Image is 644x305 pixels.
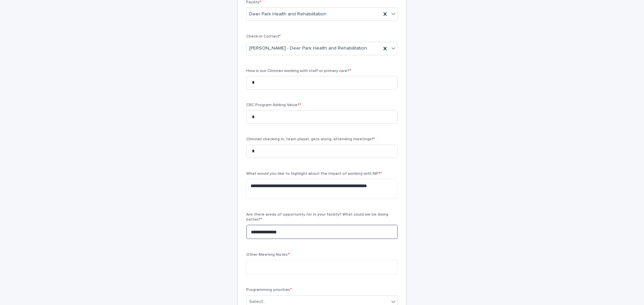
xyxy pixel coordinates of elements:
span: How is our Clinician working with staff or primary care? [246,69,351,73]
span: Clinician checking in, team player, gets along, attending meetings? [246,137,375,141]
span: Other Meeting Notes [246,253,289,257]
span: What would you like to highlight about the impact of working with NP? [246,172,382,176]
span: Check-in Contact [246,34,281,39]
span: CRC Program Adding Value? [246,103,301,107]
span: Are there areas of opportunity for in your facility? What could we be doing better? [246,213,388,221]
span: [PERSON_NAME] - Deer Park Health and Rehabilitation [249,45,367,52]
span: Deer Park Health and Rehabilitation [249,11,326,18]
span: Programming priorities [246,288,292,292]
span: Facility [246,0,261,4]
